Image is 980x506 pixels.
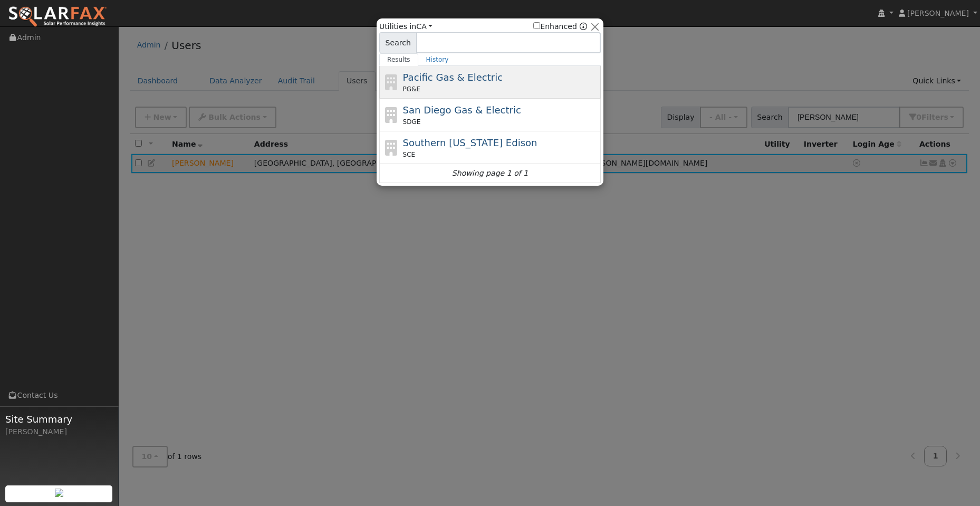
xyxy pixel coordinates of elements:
input: Enhanced [533,22,540,29]
span: Search [379,32,417,53]
label: Enhanced [533,21,577,32]
i: Showing page 1 of 1 [452,168,528,179]
div: [PERSON_NAME] [5,426,113,437]
img: retrieve [55,489,63,497]
a: Enhanced Providers [580,22,587,31]
span: Pacific Gas & Electric [403,72,503,83]
span: Utilities in [379,21,433,32]
span: Southern [US_STATE] Edison [403,137,537,148]
span: SDGE [403,117,421,127]
span: SCE [403,150,416,159]
span: [PERSON_NAME] [907,9,969,17]
span: Show enhanced providers [533,21,587,32]
a: History [418,53,457,66]
span: San Diego Gas & Electric [403,104,521,116]
a: Results [379,53,418,66]
span: PG&E [403,84,420,94]
a: CA [416,22,433,31]
img: SolarFax [8,6,107,28]
span: Site Summary [5,412,113,426]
